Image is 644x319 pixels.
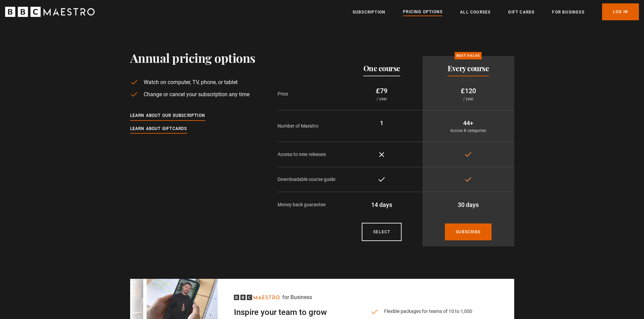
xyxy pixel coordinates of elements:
[278,201,341,208] p: Money back guarantee
[278,176,341,183] p: Downloadable course guide
[455,52,482,59] p: Best value
[508,9,534,16] a: Gift Cards
[353,9,385,16] a: Subscription
[130,112,206,119] a: Learn about our subscription
[5,7,95,17] svg: BBC Maestro
[282,293,312,301] p: for Business
[363,64,400,72] h2: One course
[403,8,443,16] a: Pricing Options
[445,223,492,240] a: Subscribe
[130,90,256,99] li: Change or cancel your subscription any time
[130,125,187,133] a: Learn about giftcards
[347,200,417,209] p: 14 days
[552,9,584,16] a: For business
[278,90,341,98] p: Price
[353,3,639,20] nav: Primary
[448,64,489,72] h2: Every course
[362,223,402,241] a: Courses
[428,118,509,128] p: 44+
[371,308,487,315] li: Flexible packages for teams of 10 to 1,000
[347,118,417,128] p: 1
[234,295,280,300] svg: BBC Maestro
[428,200,509,209] p: 30 days
[130,78,256,86] li: Watch on computer, TV, phone, or tablet
[278,151,341,158] p: Access to new releases
[428,96,509,102] p: / year
[130,51,256,65] h1: Annual pricing options
[428,86,509,96] p: £120
[278,123,341,130] p: Number of Maestro
[347,96,417,102] p: / year
[347,86,417,96] p: £79
[428,128,509,134] p: Across 8 categories
[602,3,639,20] a: Log In
[460,9,491,16] a: All Courses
